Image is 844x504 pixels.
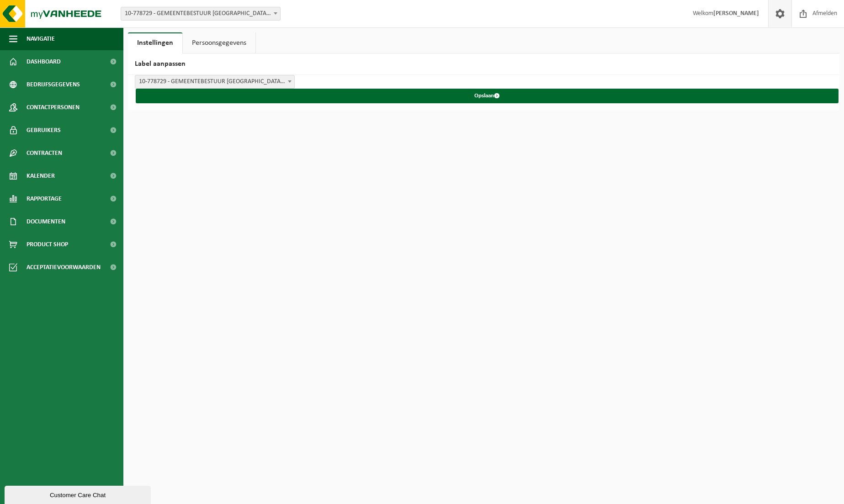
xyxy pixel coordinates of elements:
span: 10-778729 - GEMEENTEBESTUUR ZELZATE - ZELZATE [121,7,281,21]
span: Gebruikers [27,119,61,142]
span: Product Shop [27,233,68,256]
span: Navigatie [27,27,55,50]
span: 10-778729 - GEMEENTEBESTUUR ZELZATE - ZELZATE [135,75,294,88]
iframe: chat widget [5,484,153,504]
a: Instellingen [128,32,182,53]
span: 10-778729 - GEMEENTEBESTUUR ZELZATE - ZELZATE [135,75,295,89]
span: Kalender [27,164,55,187]
span: Contactpersonen [27,96,80,119]
span: 10-778729 - GEMEENTEBESTUUR ZELZATE - ZELZATE [121,7,280,20]
h2: Label aanpassen [128,53,839,75]
span: Rapportage [27,187,62,210]
span: Documenten [27,210,65,233]
span: Acceptatievoorwaarden [27,256,101,279]
span: Bedrijfsgegevens [27,73,80,96]
span: Contracten [27,142,62,164]
strong: [PERSON_NAME] [713,10,759,17]
span: Dashboard [27,50,61,73]
a: Persoonsgegevens [183,32,255,53]
button: Opslaan [136,89,839,103]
